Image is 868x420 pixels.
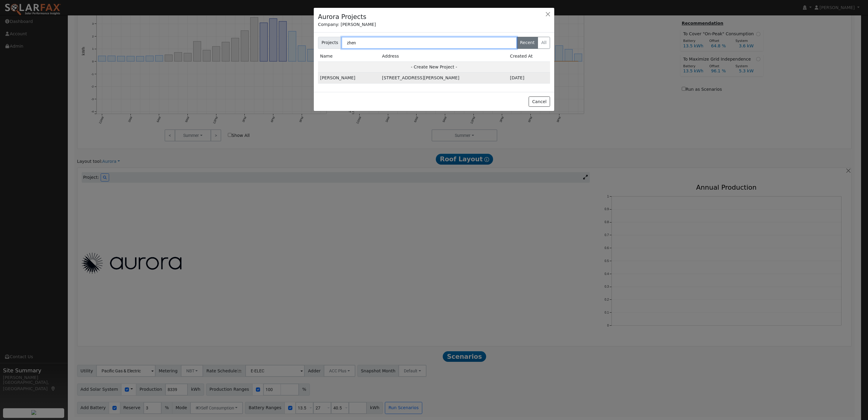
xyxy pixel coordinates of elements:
td: Address [380,51,508,62]
td: Name [318,51,380,62]
label: All [538,37,550,49]
td: - Create New Project - [318,62,550,72]
h4: Aurora Projects [318,12,366,22]
label: Recent [517,37,538,49]
td: Created At [508,51,550,62]
div: Company: [PERSON_NAME] [318,21,550,28]
td: [STREET_ADDRESS][PERSON_NAME] [380,73,508,84]
span: Projects [318,37,342,49]
td: [PERSON_NAME] [318,73,380,84]
td: 5d [508,73,550,84]
button: Cancel [529,96,550,107]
